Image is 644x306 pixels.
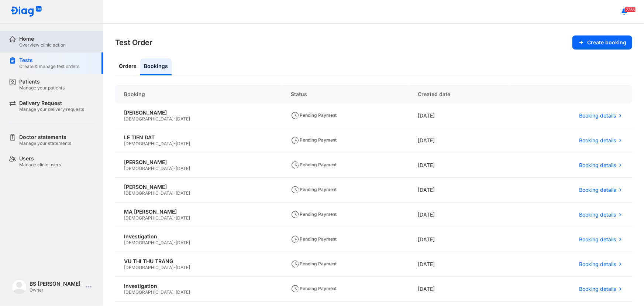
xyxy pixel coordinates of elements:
span: Pending Payment [291,236,337,242]
div: Home [19,35,66,42]
span: [DEMOGRAPHIC_DATA] [124,289,173,295]
h3: Test Order [115,37,152,48]
div: Tests [19,57,79,64]
div: MA [PERSON_NAME] [124,208,273,215]
div: [PERSON_NAME] [124,109,273,116]
span: [DEMOGRAPHIC_DATA] [124,116,173,122]
span: [DEMOGRAPHIC_DATA] [124,215,173,221]
div: Overview clinic action [19,42,66,48]
span: [DATE] [176,190,190,196]
div: VU THI THU TRANG [124,258,273,265]
span: Booking details [579,187,616,193]
span: [DEMOGRAPHIC_DATA] [124,265,173,270]
span: - [173,265,176,270]
div: [DATE] [409,153,509,178]
span: [DEMOGRAPHIC_DATA] [124,240,173,245]
span: Booking details [579,286,616,292]
div: Doctor statements [19,134,71,140]
img: logo [10,6,42,17]
span: [DATE] [176,289,190,295]
div: [DATE] [409,103,509,128]
div: Status [282,85,409,103]
img: logo [12,279,27,294]
div: [DATE] [409,203,509,227]
div: Manage clinic users [19,162,61,168]
div: Users [19,155,61,162]
div: Create & manage test orders [19,64,79,69]
div: [DATE] [409,252,509,277]
span: Booking details [579,261,616,268]
div: Manage your delivery requests [19,106,84,112]
div: Patients [19,78,65,85]
span: 2368 [625,7,636,12]
span: Pending Payment [291,187,337,192]
span: Pending Payment [291,286,337,291]
span: Booking details [579,162,616,169]
span: Booking details [579,112,616,119]
div: Orders [115,58,140,75]
span: Booking details [579,211,616,218]
span: [DATE] [176,166,190,171]
div: Delivery Request [19,100,84,106]
span: Pending Payment [291,137,337,143]
span: [DEMOGRAPHIC_DATA] [124,190,173,196]
span: - [173,166,176,171]
div: [PERSON_NAME] [124,184,273,190]
span: - [173,240,176,245]
div: Bookings [140,58,172,75]
span: [DATE] [176,265,190,270]
span: [DEMOGRAPHIC_DATA] [124,166,173,171]
div: Booking [115,85,282,103]
span: [DATE] [176,116,190,122]
div: Investigation [124,283,273,289]
div: Manage your statements [19,140,71,146]
div: [DATE] [409,277,509,302]
div: Manage your patients [19,85,65,91]
span: Booking details [579,137,616,144]
span: [DATE] [176,240,190,245]
div: [PERSON_NAME] [124,159,273,166]
span: - [173,215,176,221]
span: - [173,141,176,146]
span: Booking details [579,236,616,243]
span: Pending Payment [291,162,337,167]
div: Investigation [124,233,273,240]
span: - [173,190,176,196]
div: Owner [30,287,83,293]
div: Created date [409,85,509,103]
span: Pending Payment [291,211,337,217]
div: [DATE] [409,227,509,252]
div: LE TIEN DAT [124,134,273,141]
div: [DATE] [409,128,509,153]
span: - [173,289,176,295]
span: [DATE] [176,215,190,221]
span: - [173,116,176,122]
div: BS [PERSON_NAME] [30,280,83,287]
span: [DEMOGRAPHIC_DATA] [124,141,173,146]
div: [DATE] [409,178,509,203]
span: Pending Payment [291,261,337,266]
span: [DATE] [176,141,190,146]
button: Create booking [572,35,632,50]
span: Pending Payment [291,112,337,118]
